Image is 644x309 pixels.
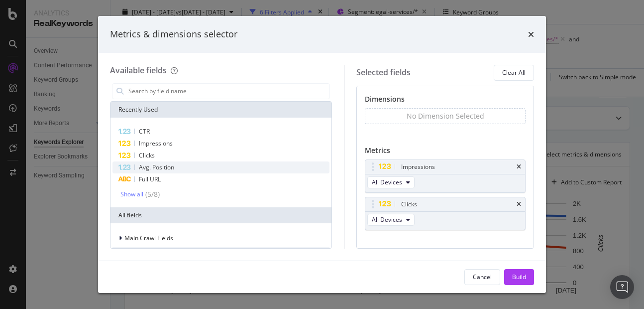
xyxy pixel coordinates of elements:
[139,151,155,159] span: Clicks
[120,191,143,198] div: Show all
[401,199,417,209] div: Clicks
[610,275,634,299] div: Open Intercom Messenger
[464,269,500,285] button: Cancel
[504,269,534,285] button: Build
[494,65,534,81] button: Clear All
[139,163,174,171] span: Avg. Position
[143,189,160,199] div: ( 5 / 8 )
[502,68,526,77] div: Clear All
[365,159,526,193] div: ImpressionstimesAll Devices
[473,273,492,281] div: Cancel
[110,102,331,118] div: Recently Used
[367,176,415,188] button: All Devices
[124,234,173,242] span: Main Crawl Fields
[110,65,167,76] div: Available fields
[367,214,415,226] button: All Devices
[110,28,237,41] div: Metrics & dimensions selector
[517,201,521,207] div: times
[512,273,526,281] div: Build
[112,247,329,263] div: URLs
[110,207,331,223] div: All fields
[517,164,521,170] div: times
[139,175,161,183] span: Full URL
[372,178,402,186] span: All Devices
[356,67,411,78] div: Selected fields
[407,111,484,121] div: No Dimension Selected
[127,84,329,99] input: Search by field name
[98,16,546,293] div: modal
[365,94,526,108] div: Dimensions
[401,162,435,172] div: Impressions
[528,28,534,41] div: times
[372,215,402,224] span: All Devices
[365,197,526,230] div: ClickstimesAll Devices
[139,127,150,136] span: CTR
[139,139,173,148] span: Impressions
[365,146,526,159] div: Metrics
